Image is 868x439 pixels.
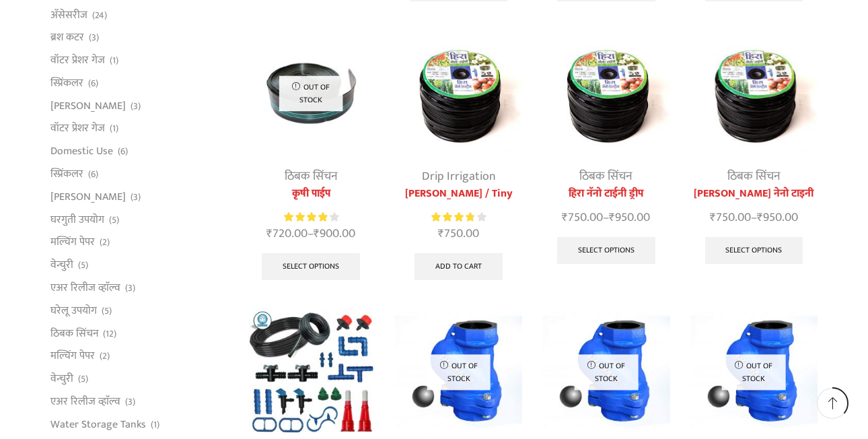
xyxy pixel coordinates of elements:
[50,140,113,163] a: Domestic Use
[50,231,95,254] a: मल्चिंग पेपर
[50,299,97,322] a: घरेलू उपयोग
[102,304,112,318] span: (5)
[248,186,375,202] a: कृषी पाईप
[109,213,119,227] span: (5)
[50,254,73,277] a: वेन्चुरी
[542,308,670,436] img: Non Return Valve
[110,54,118,67] span: (1)
[542,209,670,227] span: –
[575,354,639,390] p: Out of stock
[88,168,98,181] span: (6)
[50,26,84,49] a: ब्रश कटर
[395,308,522,436] img: Non Return Valve
[690,209,818,227] span: –
[395,186,522,202] a: [PERSON_NAME] / Tiny
[757,207,798,228] bdi: 950.00
[314,224,320,244] span: ₹
[89,31,99,44] span: (3)
[438,224,444,244] span: ₹
[50,276,120,299] a: एअर रिलीज व्हाॅल्व
[609,207,650,228] bdi: 950.00
[100,236,110,249] span: (2)
[722,354,786,390] p: Out of stock
[92,9,107,22] span: (24)
[248,30,375,157] img: कृषी पाईप
[427,354,491,390] p: Out of stock
[438,224,479,244] bdi: 750.00
[110,122,118,135] span: (1)
[118,145,128,158] span: (6)
[262,253,360,280] a: Select options for “कृषी पाईप”
[557,237,655,264] a: Select options for “हिरा नॅनो टाईनी ड्रीप”
[705,237,803,264] a: Select options for “हिरा नेनो टाइनी”
[285,166,338,187] a: ठिबक सिंचन
[50,208,104,231] a: घरगुती उपयोग
[690,308,818,436] img: Non Return Valve
[248,225,375,243] span: –
[284,210,328,224] span: Rated out of 5
[50,368,73,391] a: वेन्चुरी
[125,395,135,409] span: (3)
[50,49,105,72] a: वॉटर प्रेशर गेज
[50,163,83,186] a: स्प्रिंकलर
[248,308,375,436] img: Heera Garden Drip Kit
[50,345,95,368] a: मल्चिंग पेपर
[131,191,141,204] span: (3)
[88,77,98,90] span: (6)
[151,418,159,432] span: (1)
[395,30,522,157] img: Tiny Drip Lateral
[78,372,88,386] span: (5)
[690,30,818,157] img: nano drip
[690,186,818,202] a: [PERSON_NAME] नेनो टाइनी
[579,166,632,187] a: ठिबक सिंचन
[103,327,116,341] span: (12)
[414,253,503,280] a: Add to cart: “Heera Nano / Tiny”
[710,207,716,228] span: ₹
[50,185,126,208] a: [PERSON_NAME]
[284,210,338,224] div: Rated 4.00 out of 5
[609,207,615,228] span: ₹
[279,76,343,112] p: Out of stock
[710,207,751,228] bdi: 750.00
[50,94,126,117] a: [PERSON_NAME]
[562,207,603,228] bdi: 750.00
[266,224,308,244] bdi: 720.00
[757,207,763,228] span: ₹
[266,224,273,244] span: ₹
[50,322,98,345] a: ठिबक सिंचन
[50,413,146,436] a: Water Storage Tanks
[422,166,496,187] a: Drip Irrigation
[125,281,135,295] span: (3)
[78,259,88,272] span: (5)
[50,3,87,26] a: अ‍ॅसेसरीज
[50,71,83,94] a: स्प्रिंकलर
[50,117,105,140] a: वॉटर प्रेशर गेज
[727,166,781,187] a: ठिबक सिंचन
[314,224,355,244] bdi: 900.00
[562,207,568,228] span: ₹
[50,390,120,413] a: एअर रिलीज व्हाॅल्व
[100,349,110,363] span: (2)
[542,186,670,202] a: हिरा नॅनो टाईनी ड्रीप
[131,100,141,113] span: (3)
[431,210,473,224] span: Rated out of 5
[431,210,486,224] div: Rated 3.80 out of 5
[542,30,670,157] img: nano drip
